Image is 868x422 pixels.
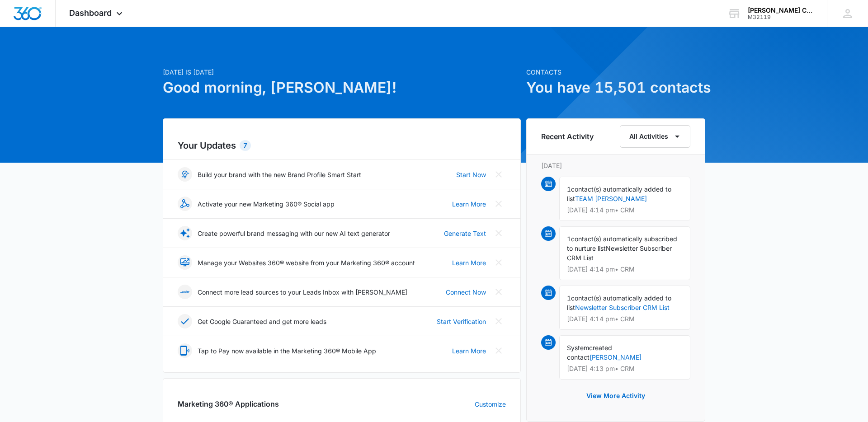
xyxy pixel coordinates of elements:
a: Start Verification [437,317,486,326]
a: Start Now [456,170,486,179]
p: [DATE] 4:14 pm • CRM [567,207,683,213]
a: TEAM [PERSON_NAME] [575,195,647,202]
p: [DATE] 4:13 pm • CRM [567,366,683,372]
button: Close [491,343,506,358]
div: account name [748,7,814,14]
h2: Your Updates [178,139,506,152]
h1: Good morning, [PERSON_NAME]! [163,77,521,98]
p: Tap to Pay now available in the Marketing 360® Mobile App [198,346,376,356]
p: Contacts [526,67,705,77]
span: contact(s) automatically added to list [567,185,671,202]
a: Customize [475,399,506,409]
h6: Recent Activity [541,131,594,142]
h2: Marketing 360® Applications [178,399,279,409]
a: Newsletter Subscriber CRM List [575,304,670,311]
span: created contact [567,344,612,361]
p: Get Google Guaranteed and get more leads [198,317,326,326]
div: account id [748,14,814,20]
p: Connect more lead sources to your Leads Inbox with [PERSON_NAME] [198,287,407,297]
span: contact(s) automatically subscribed to nurture list [567,235,677,252]
button: Close [491,314,506,328]
button: Close [491,197,506,211]
span: contact(s) automatically added to list [567,294,671,311]
a: [PERSON_NAME] [590,353,642,361]
button: All Activities [620,125,690,148]
p: [DATE] [541,161,690,170]
h1: You have 15,501 contacts [526,77,705,98]
a: Connect Now [446,287,486,297]
span: 1 [567,185,571,193]
p: Create powerful brand messaging with our new AI text generator [198,229,390,238]
a: Learn More [452,199,486,209]
button: Close [491,255,506,270]
span: System [567,344,589,352]
p: Activate your new Marketing 360® Social app [198,199,335,209]
button: Close [491,167,506,182]
span: 1 [567,294,571,302]
p: [DATE] is [DATE] [163,67,521,77]
span: 1 [567,235,571,243]
p: [DATE] 4:14 pm • CRM [567,316,683,322]
div: 7 [240,140,251,151]
p: Manage your Websites 360® website from your Marketing 360® account [198,258,415,267]
span: Dashboard [69,8,112,18]
a: Learn More [452,346,486,356]
p: Build your brand with the new Brand Profile Smart Start [198,170,361,179]
button: Close [491,226,506,240]
button: View More Activity [577,385,654,407]
p: [DATE] 4:14 pm • CRM [567,266,683,272]
a: Learn More [452,258,486,267]
a: Generate Text [444,229,486,238]
span: Newsletter Subscriber CRM List [567,244,672,262]
button: Close [491,285,506,299]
